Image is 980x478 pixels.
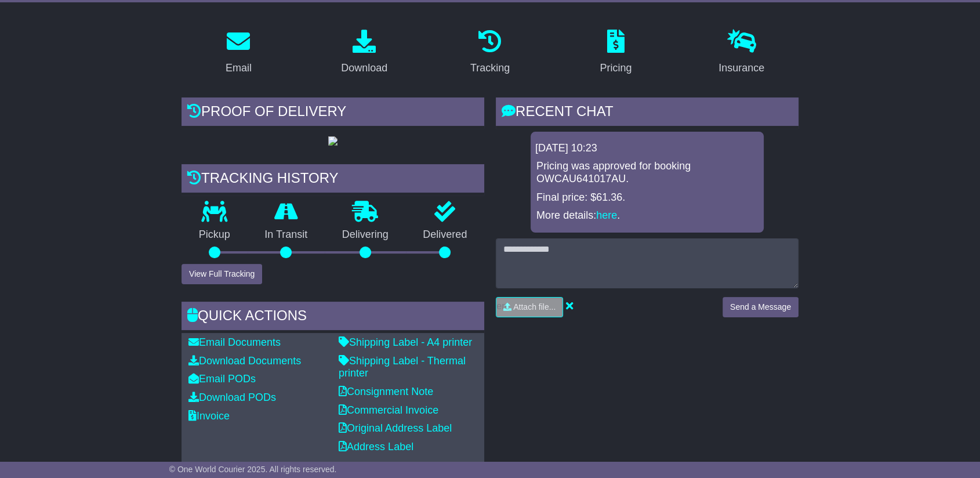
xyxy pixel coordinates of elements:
[333,26,395,80] a: Download
[188,410,230,422] a: Invoice
[536,191,758,204] p: Final price: $61.36.
[536,160,758,185] p: Pricing was approved for booking OWCAU641017AU.
[188,392,276,403] a: Download PODs
[339,441,413,452] a: Address Label
[470,60,510,76] div: Tracking
[226,60,252,76] div: Email
[182,97,484,129] div: Proof of Delivery
[711,26,772,80] a: Insurance
[535,142,759,155] div: [DATE] 10:23
[182,264,262,284] button: View Full Tracking
[592,26,639,80] a: Pricing
[182,302,484,333] div: Quick Actions
[339,404,438,416] a: Commercial Invoice
[600,60,631,76] div: Pricing
[406,229,485,241] p: Delivered
[182,164,484,195] div: Tracking history
[218,26,259,80] a: Email
[188,373,256,385] a: Email PODs
[723,297,798,317] button: Send a Message
[536,209,758,222] p: More details: .
[182,229,248,241] p: Pickup
[188,355,301,367] a: Download Documents
[339,336,472,348] a: Shipping Label - A4 printer
[341,60,387,76] div: Download
[339,422,452,434] a: Original Address Label
[596,209,617,221] a: here
[325,229,406,241] p: Delivering
[496,97,798,129] div: RECENT CHAT
[339,355,466,379] a: Shipping Label - Thermal printer
[169,465,337,474] span: © One World Courier 2025. All rights reserved.
[339,386,433,397] a: Consignment Note
[463,26,517,80] a: Tracking
[328,136,337,146] img: GetPodImage
[718,60,764,76] div: Insurance
[248,229,325,241] p: In Transit
[188,336,281,348] a: Email Documents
